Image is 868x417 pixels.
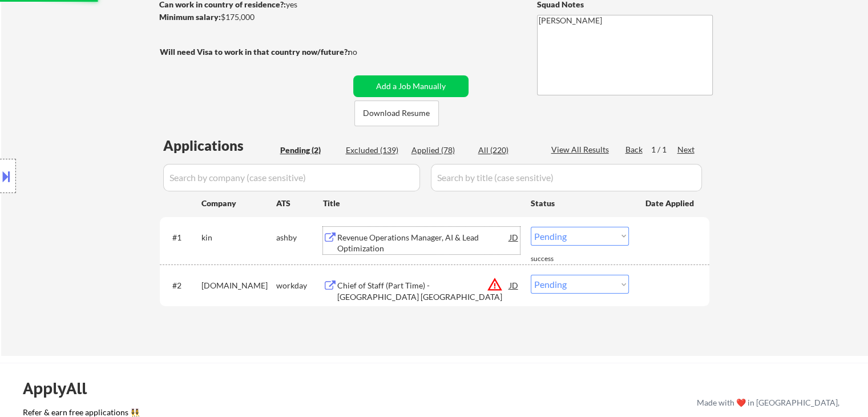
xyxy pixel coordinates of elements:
[353,75,469,97] button: Add a Job Manually
[276,198,323,209] div: ATS
[337,232,510,254] div: Revenue Operations Manager, AI & Lead Optimization
[323,198,520,209] div: Title
[163,139,276,153] div: Applications
[531,193,629,213] div: Status
[337,280,510,302] div: Chief of Staff (Part Time) - [GEOGRAPHIC_DATA] [GEOGRAPHIC_DATA]
[280,145,337,156] div: Pending (2)
[651,144,677,155] div: 1 / 1
[625,144,644,155] div: Back
[346,145,403,156] div: Excluded (139)
[354,101,439,126] button: Download Resume
[508,275,520,295] div: JD
[172,280,192,291] div: #2
[23,379,100,398] div: ApplyAll
[677,144,696,155] div: Next
[478,145,535,156] div: All (220)
[163,164,420,191] input: Search by company (case sensitive)
[531,254,576,264] div: success
[431,164,702,191] input: Search by title (case sensitive)
[411,145,469,156] div: Applied (78)
[201,198,276,209] div: Company
[201,232,276,243] div: kin
[159,11,349,23] div: $175,000
[276,232,323,243] div: ashby
[160,47,350,57] strong: Will need Visa to work in that country now/future?:
[348,46,381,58] div: no
[551,144,612,155] div: View All Results
[159,12,221,22] strong: Minimum salary:
[276,280,323,291] div: workday
[645,198,696,209] div: Date Applied
[508,227,520,247] div: JD
[487,276,503,292] button: warning_amber
[201,280,276,291] div: [DOMAIN_NAME]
